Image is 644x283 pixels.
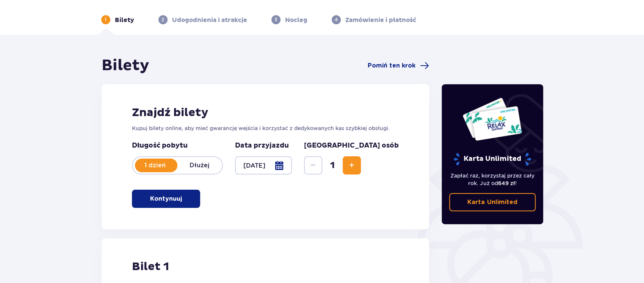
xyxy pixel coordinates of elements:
p: Bilety [115,16,134,24]
h1: Bilety [102,56,149,75]
p: Dłużej [177,161,222,170]
p: 3 [274,16,277,23]
div: 4Zamówienie i płatność [332,15,416,24]
p: Karta Unlimited [467,198,517,206]
button: Zwiększ [343,156,361,175]
span: Pomiń ten krok [368,61,415,70]
p: 1 [105,16,107,23]
p: Zamówienie i płatność [345,16,416,24]
img: Dwie karty całoroczne do Suntago z napisem 'UNLIMITED RELAX', na białym tle z tropikalnymi liśćmi... [462,97,522,141]
p: [GEOGRAPHIC_DATA] osób [304,141,399,150]
div: 3Nocleg [271,15,307,24]
div: 1Bilety [101,15,134,24]
p: Karta Unlimited [453,153,532,166]
button: Kontynuuj [132,190,200,208]
div: 2Udogodnienia i atrakcje [158,15,247,24]
span: 649 zł [498,180,515,186]
p: Kupuj bilety online, aby mieć gwarancję wejścia i korzystać z dedykowanych kas szybkiej obsługi. [132,124,399,132]
p: Długość pobytu [132,141,223,150]
p: Data przyjazdu [235,141,289,150]
a: Pomiń ten krok [368,61,429,70]
p: 1 dzień [133,161,177,170]
p: Udogodnienia i atrakcje [172,16,247,24]
p: Zapłać raz, korzystaj przez cały rok. Już od ! [449,172,536,187]
p: 4 [335,16,338,23]
p: Nocleg [285,16,307,24]
a: Karta Unlimited [449,193,536,211]
h2: Bilet 1 [132,259,169,274]
p: 2 [161,16,164,23]
button: Zmniejsz [304,156,322,175]
span: 1 [324,160,341,171]
h2: Znajdź bilety [132,105,399,120]
p: Kontynuuj [150,195,182,203]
